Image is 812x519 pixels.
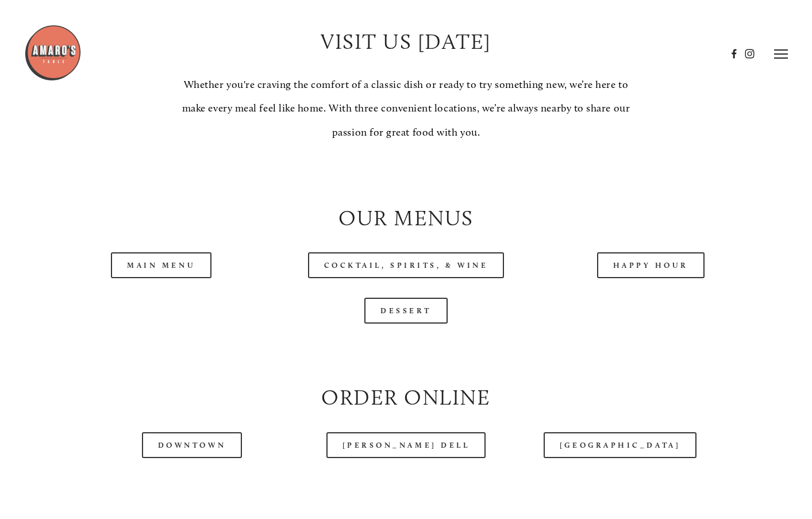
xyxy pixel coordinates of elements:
[364,298,448,324] a: Dessert
[49,382,763,413] h2: Order Online
[111,252,211,278] a: Main Menu
[597,252,705,278] a: Happy Hour
[142,432,242,458] a: Downtown
[544,432,696,458] a: [GEOGRAPHIC_DATA]
[24,24,82,82] img: Amaro's Table
[326,432,486,458] a: [PERSON_NAME] Dell
[171,73,641,144] p: Whether you're craving the comfort of a classic dish or ready to try something new, we’re here to...
[308,252,505,278] a: Cocktail, Spirits, & Wine
[49,203,763,233] h2: Our Menus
